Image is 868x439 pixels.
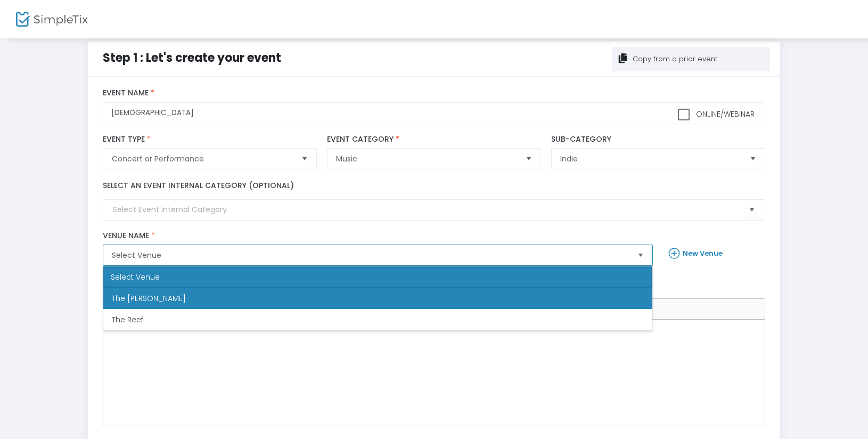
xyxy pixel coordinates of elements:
button: Select [744,199,759,221]
input: Select Event Internal Category [113,204,744,215]
label: Event Category [327,135,541,144]
label: Select an event internal category (optional) [103,180,294,191]
label: About your event [98,277,771,298]
label: Event Name [103,88,765,98]
span: Indie [560,153,741,164]
span: Step 1 : Let's create your event [103,50,281,66]
input: What would you like to call your Event? [103,102,765,124]
label: Event Type [103,135,316,144]
button: Select [297,149,312,169]
span: Select Venue [112,250,629,261]
span: Music [336,153,517,164]
span: Online/Webinar [694,109,755,119]
span: The Reef [112,314,143,325]
label: Venue Name [103,231,653,241]
button: Select [633,245,648,265]
label: Sub-Category [551,135,765,144]
span: The [PERSON_NAME] [112,293,186,304]
div: Select Venue [103,266,652,288]
button: Select [521,149,536,169]
b: New Venue [683,248,723,258]
span: Concert or Performance [112,153,292,164]
div: Copy from a prior event [631,54,717,64]
button: Select [746,149,760,169]
div: Rich Text Editor, main [103,320,765,426]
